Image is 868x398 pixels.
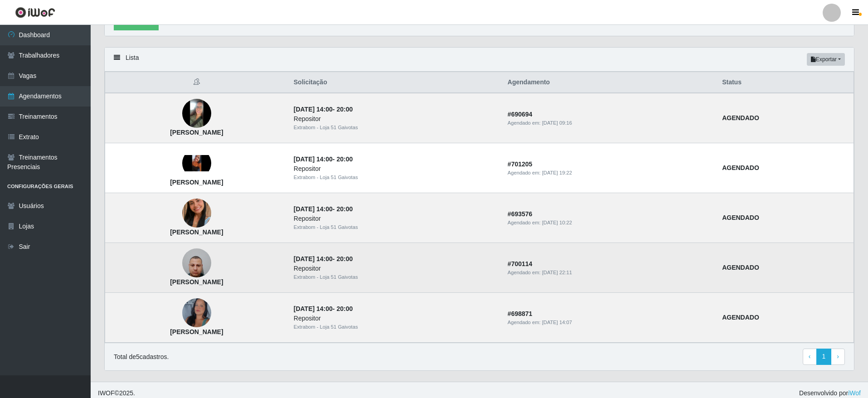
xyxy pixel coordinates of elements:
div: Agendado em: [508,269,711,277]
div: Extrabom - Loja 51 Gaivotas [294,124,497,131]
div: Agendado em: [508,219,711,227]
div: Extrabom - Loja 51 Gaivotas [294,323,497,331]
strong: AGENDADO [722,314,759,321]
time: [DATE] 19:22 [542,170,572,175]
span: IWOF [98,389,115,397]
a: iWof [848,389,861,397]
strong: - [294,255,353,262]
strong: - [294,305,353,312]
a: 1 [816,349,832,365]
th: Agendamento [502,72,717,93]
strong: [PERSON_NAME] [170,328,223,335]
div: Repositor [294,314,497,323]
strong: # 690694 [508,111,533,118]
strong: [PERSON_NAME] [170,179,223,186]
a: Previous [803,349,817,365]
div: Lista [105,48,854,72]
p: Total de 5 cadastros. [114,352,169,362]
time: [DATE] 14:00 [294,155,333,163]
div: Extrabom - Loja 51 Gaivotas [294,273,497,281]
div: Agendado em: [508,119,711,127]
div: Repositor [294,114,497,124]
time: 20:00 [336,255,353,262]
strong: [PERSON_NAME] [170,278,223,286]
div: Agendado em: [508,169,711,177]
span: ‹ [809,353,811,360]
strong: [PERSON_NAME] [170,129,223,136]
strong: # 700114 [508,260,533,267]
strong: - [294,155,353,163]
div: Repositor [294,264,497,273]
strong: - [294,205,353,213]
div: Repositor [294,164,497,174]
time: [DATE] 09:16 [542,120,572,126]
nav: pagination [803,349,845,365]
div: Repositor [294,214,497,223]
strong: # 698871 [508,310,533,317]
time: 20:00 [336,155,353,163]
span: › [837,353,839,360]
img: Eliseu Sousa Brito Barbosa [182,244,211,282]
strong: AGENDADO [722,264,759,271]
time: [DATE] 10:22 [542,220,572,225]
img: CoreUI Logo [15,7,55,18]
time: [DATE] 22:11 [542,270,572,275]
button: Exportar [807,53,845,66]
strong: AGENDADO [722,114,759,121]
time: 20:00 [336,205,353,213]
strong: AGENDADO [722,164,759,171]
a: Next [831,349,845,365]
span: © 2025 . [98,388,135,398]
time: [DATE] 14:00 [294,106,333,113]
th: Status [717,72,853,93]
time: [DATE] 14:00 [294,205,333,213]
div: Agendado em: [508,319,711,326]
time: [DATE] 14:00 [294,255,333,262]
time: [DATE] 14:00 [294,305,333,312]
strong: # 693576 [508,210,533,218]
strong: AGENDADO [722,214,759,221]
img: Ludimila Maristela Silva de Sousa [182,282,211,345]
strong: # 701205 [508,160,533,168]
div: Extrabom - Loja 51 Gaivotas [294,223,497,231]
div: Extrabom - Loja 51 Gaivotas [294,174,497,181]
time: 20:00 [336,106,353,113]
img: Jeane Santos de Souza [182,187,211,239]
strong: - [294,106,353,113]
img: Ana Maria Goularte de Souza [182,99,211,128]
span: Desenvolvido por [799,388,861,398]
strong: [PERSON_NAME] [170,228,223,236]
time: [DATE] 14:07 [542,320,572,325]
th: Solicitação [288,72,502,93]
img: Marcelle Cristine [182,155,211,171]
time: 20:00 [336,305,353,312]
